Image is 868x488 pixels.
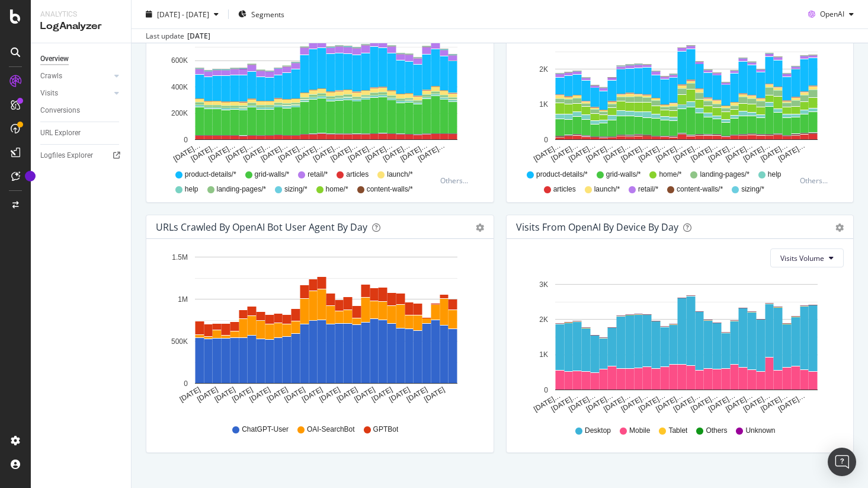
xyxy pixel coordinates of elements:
[768,170,781,180] span: help
[40,70,111,82] a: Crawls
[553,184,576,194] span: articles
[585,426,611,436] span: Desktop
[242,425,289,435] span: ChatGPT-User
[251,9,284,19] span: Segments
[156,27,484,164] svg: A chart.
[422,385,446,404] text: [DATE]
[230,385,254,404] text: [DATE]
[141,5,223,24] button: [DATE] - [DATE]
[373,425,399,435] span: GPTBot
[178,385,202,404] text: [DATE]
[539,315,548,324] text: 2K
[594,184,620,194] span: launch/*
[248,385,272,404] text: [DATE]
[40,53,69,65] div: Overview
[283,385,307,404] text: [DATE]
[700,170,749,180] span: landing-pages/*
[803,5,859,24] button: OpenAI
[516,221,678,233] div: Visits From OpenAI By Device By Day
[544,136,548,144] text: 0
[171,337,188,346] text: 500K
[370,385,394,404] text: [DATE]
[40,9,121,20] div: Analytics
[539,351,548,359] text: 1K
[156,221,367,233] div: URLs Crawled by OpenAI bot User Agent By Day
[387,385,411,404] text: [DATE]
[187,31,210,42] div: [DATE]
[835,224,844,232] div: gear
[516,27,844,164] svg: A chart.
[308,170,328,180] span: retail/*
[255,170,290,180] span: grid-walls/*
[171,83,188,91] text: 400K
[184,379,188,388] text: 0
[40,127,123,139] a: URL Explorer
[40,127,81,139] div: URL Explorer
[606,170,641,180] span: grid-walls/*
[196,385,219,404] text: [DATE]
[284,184,308,194] span: sizing/*
[335,385,359,404] text: [DATE]
[185,184,198,194] span: help
[828,448,856,476] div: Open Intercom Messenger
[536,170,588,180] span: product-details/*
[146,31,210,42] div: Last update
[544,386,548,394] text: 0
[217,184,266,194] span: landing-pages/*
[184,136,188,144] text: 0
[659,170,681,180] span: home/*
[638,184,658,194] span: retail/*
[539,101,548,109] text: 1K
[185,170,236,180] span: product-details/*
[171,56,188,65] text: 600K
[770,248,844,267] button: Visits Volume
[745,426,775,436] span: Unknown
[40,20,121,33] div: LogAnalyzer
[40,53,123,65] a: Overview
[40,149,93,162] div: Logfiles Explorer
[171,109,188,117] text: 200K
[157,9,209,19] span: [DATE] - [DATE]
[706,426,727,436] span: Others
[741,184,764,194] span: sizing/*
[156,248,484,413] svg: A chart.
[40,87,58,100] div: Visits
[40,104,80,117] div: Conversions
[307,425,355,435] span: OAI-SearchBot
[353,385,376,404] text: [DATE]
[516,277,844,414] svg: A chart.
[476,224,484,232] div: gear
[629,426,650,436] span: Mobile
[780,253,824,263] span: Visits Volume
[387,170,412,180] span: launch/*
[440,176,473,186] div: Others...
[668,426,687,436] span: Tablet
[213,385,237,404] text: [DATE]
[326,184,348,194] span: home/*
[367,184,413,194] span: content-walls/*
[25,171,36,181] div: Tooltip anchor
[318,385,341,404] text: [DATE]
[40,87,111,100] a: Visits
[40,149,123,162] a: Logfiles Explorer
[265,385,289,404] text: [DATE]
[539,65,548,74] text: 2K
[539,280,548,289] text: 3K
[178,295,188,304] text: 1M
[820,9,844,19] span: OpenAI
[300,385,324,404] text: [DATE]
[346,170,369,180] span: articles
[40,70,62,82] div: Crawls
[405,385,429,404] text: [DATE]
[40,104,123,117] a: Conversions
[233,5,289,24] button: Segments
[800,176,833,186] div: Others...
[677,184,723,194] span: content-walls/*
[172,253,188,261] text: 1.5M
